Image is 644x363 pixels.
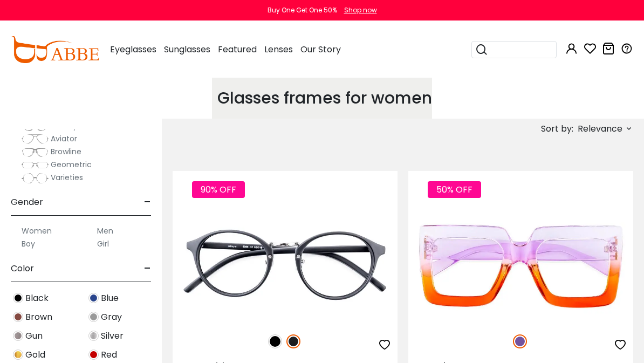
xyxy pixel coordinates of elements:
[22,224,52,237] label: Women
[408,210,633,323] img: Purple Spark - Plastic ,Universal Bridge Fit
[268,334,282,348] img: Black
[164,43,210,56] span: Sunglasses
[13,312,23,322] img: Brown
[25,292,49,305] span: Black
[101,292,119,305] span: Blue
[51,133,77,144] span: Aviator
[578,119,622,139] span: Relevance
[339,5,377,15] a: Shop now
[11,256,34,282] span: Color
[51,172,83,183] span: Varieties
[101,348,117,361] span: Red
[13,350,23,360] img: Gold
[541,122,573,135] span: Sort by:
[22,147,49,157] img: Browline.png
[88,331,99,341] img: Silver
[300,43,341,56] span: Our Story
[286,334,300,348] img: Matte Black
[11,189,43,215] span: Gender
[22,237,35,250] label: Boy
[22,134,49,145] img: Aviator.png
[97,224,113,237] label: Men
[22,173,49,184] img: Varieties.png
[264,43,293,56] span: Lenses
[344,5,377,15] div: Shop now
[97,237,109,250] label: Girl
[13,331,23,341] img: Gun
[25,311,52,324] span: Brown
[110,43,156,56] span: Eyeglasses
[13,293,23,303] img: Black
[513,334,527,348] img: Purple
[101,311,122,324] span: Gray
[217,88,432,108] h1: Glasses frames for women
[218,43,257,56] span: Featured
[25,330,43,343] span: Gun
[51,159,92,170] span: Geometric
[22,160,49,170] img: Geometric.png
[268,5,337,15] div: Buy One Get One 50%
[51,146,81,157] span: Browline
[173,210,398,323] img: Matte-black Youngitive - Plastic ,Adjust Nose Pads
[428,181,481,198] span: 50% OFF
[144,256,151,282] span: -
[192,181,245,198] span: 90% OFF
[101,330,124,343] span: Silver
[11,36,99,63] img: abbeglasses.com
[144,189,151,215] span: -
[88,350,99,360] img: Red
[25,348,45,361] span: Gold
[88,312,99,322] img: Gray
[88,293,99,303] img: Blue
